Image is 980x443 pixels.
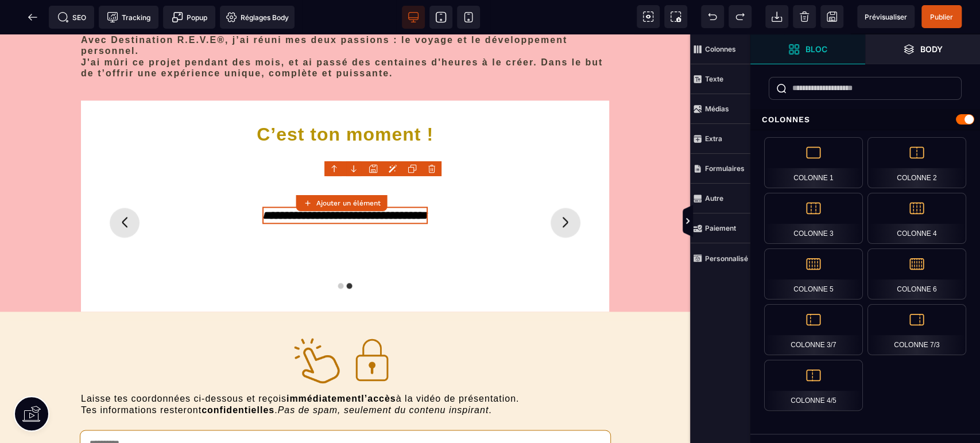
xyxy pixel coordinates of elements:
[805,45,827,53] strong: Bloc
[81,356,609,383] text: Laisse tes coordonnées ci-dessous et reçois à la vidéo de présentation. Tes informations resteron...
[764,193,863,244] div: Colonne 3
[296,195,388,211] button: Ajouter un élément
[857,5,915,28] span: Aperçu
[750,34,865,64] span: Ouvrir les blocs
[867,193,966,244] div: Colonne 4
[220,6,295,29] span: Favicon
[867,137,966,188] div: Colonne 2
[690,124,750,154] span: Extra
[764,248,863,300] div: Colonne 5
[115,178,134,199] div: CIT1
[202,371,274,380] b: confidentielles
[402,6,425,29] span: Voir bureau
[729,5,752,28] span: Rétablir
[764,304,863,355] div: Colonne 3/7
[920,45,943,53] strong: Body
[705,134,722,143] strong: Extra
[867,304,966,355] div: Colonne 7/3
[637,5,660,28] span: Voir les composants
[278,371,489,380] i: Pas de spam, seulement du contenu inspirant
[701,5,724,28] span: Défaire
[865,13,907,21] span: Prévisualiser
[921,5,962,28] span: Enregistrer le contenu
[172,11,207,23] span: Popup
[690,184,750,213] span: Autre
[110,173,140,203] button: Diapositive précédente
[226,11,289,23] span: Réglages Body
[690,243,750,273] span: Personnalisé
[930,13,953,21] span: Publier
[316,199,381,207] strong: Ajouter un élément
[49,6,94,29] span: Métadata SEO
[793,5,816,28] span: Nettoyage
[99,6,158,29] span: Code de suivi
[690,213,750,243] span: Paiement
[690,64,750,94] span: Texte
[57,11,86,23] span: SEO
[705,224,736,232] strong: Paiement
[290,299,344,353] img: 6e4d6bb492642af8febf9bbbab80ad66_finger.png
[361,359,396,369] b: l’accès
[690,154,750,184] span: Formulaires
[286,359,361,369] b: immédiatement
[664,5,687,28] span: Capture d'écran
[705,45,736,53] strong: Colonnes
[107,11,150,23] span: Tracking
[867,248,966,300] div: Colonne 6
[765,5,788,28] span: Importer
[21,6,44,29] span: Retour
[690,34,750,64] span: Colonnes
[457,6,480,29] span: Voir mobile
[820,5,843,28] span: Enregistrer
[705,194,723,203] strong: Autre
[705,164,745,173] strong: Formulaires
[750,204,762,239] span: Afficher les vues
[556,178,575,199] div: CIT2
[705,104,729,113] strong: Médias
[705,75,723,83] strong: Texte
[705,254,748,263] strong: Personnalisé
[764,360,863,411] div: Colonne 4/5
[429,6,452,29] span: Voir tablette
[865,34,980,64] span: Ouvrir les calques
[344,297,400,353] img: 39d130436b8bf47ad0c60528f83477c9_padlock.png
[764,137,863,188] div: Colonne 1
[750,109,980,130] div: Colonnes
[257,90,433,110] span: C’est ton moment !
[551,173,580,203] button: Diapositive suivante
[690,94,750,124] span: Médias
[163,6,215,29] span: Créer une alerte modale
